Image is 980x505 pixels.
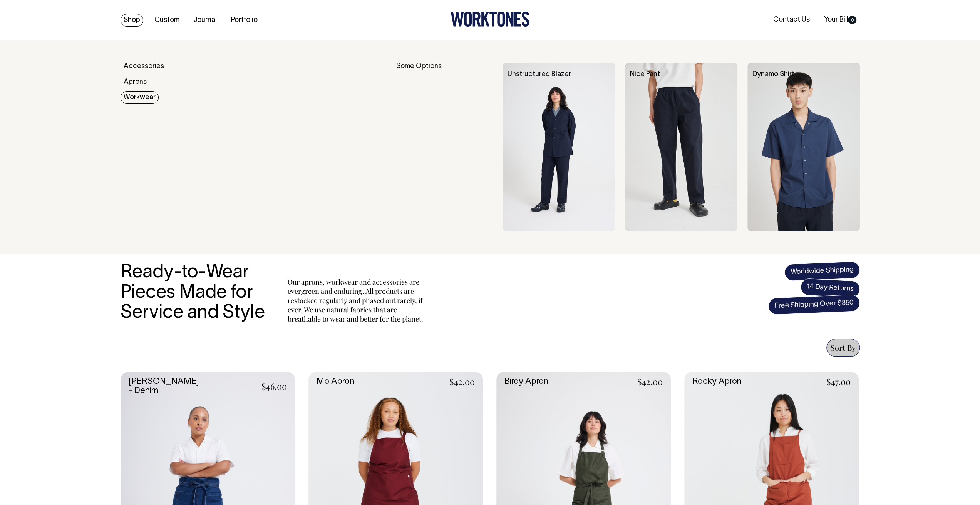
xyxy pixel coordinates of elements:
span: Free Shipping Over $350 [768,294,860,315]
a: Accessories [121,60,167,73]
a: Nice Pant [630,71,660,78]
a: Workwear [121,91,159,104]
a: Shop [121,14,143,27]
p: Our aprons, workwear and accessories are evergreen and enduring. All products are restocked regul... [288,277,426,323]
h3: Ready-to-Wear Pieces Made for Service and Style [121,263,271,323]
img: Nice Pant [625,63,737,231]
a: Dynamo Shirt [752,71,794,78]
div: Some Options [396,63,493,231]
a: Contact Us [770,13,812,26]
a: Unstructured Blazer [508,71,571,78]
a: Custom [151,14,183,27]
img: Dynamo Shirt [747,63,860,231]
span: 14 Day Returns [800,278,860,298]
img: Unstructured Blazer [503,63,615,231]
span: Worldwide Shipping [784,261,860,281]
span: Sort By [831,342,856,353]
span: 0 [848,16,856,24]
a: Portfolio [228,14,261,27]
a: Aprons [121,76,150,88]
a: Journal [191,14,220,27]
a: Your Bill0 [821,13,859,26]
